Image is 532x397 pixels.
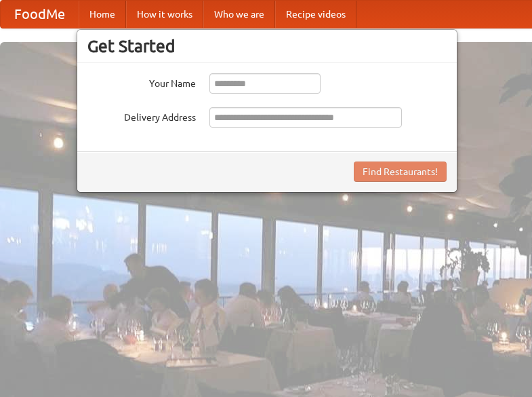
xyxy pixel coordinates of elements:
[275,1,356,28] a: Recipe videos
[79,1,126,28] a: Home
[87,73,196,90] label: Your Name
[87,107,196,124] label: Delivery Address
[126,1,203,28] a: How it works
[354,162,447,182] button: Find Restaurants!
[203,1,275,28] a: Who we are
[87,36,447,56] h3: Get Started
[1,1,79,28] a: FoodMe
